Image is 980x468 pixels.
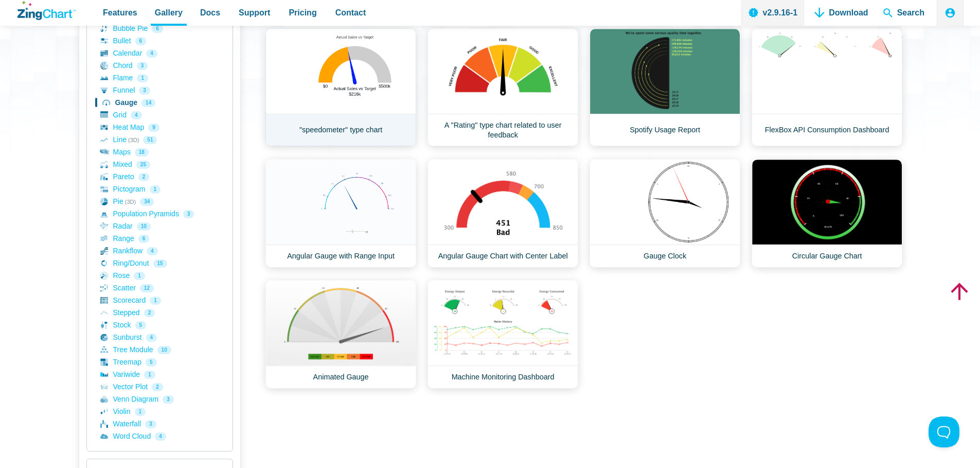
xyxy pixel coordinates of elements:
span: Contact [335,6,366,20]
a: Spotify Usage Report [590,28,740,146]
span: Docs [200,6,220,20]
a: Animated Gauge [265,280,416,389]
span: Gallery [155,6,183,20]
a: Machine Monitoring Dashboard [427,280,578,389]
a: Angular Gauge Chart with Center Label [427,159,578,268]
a: Circular Gauge Chart [752,159,902,268]
a: ZingChart Logo. Click to return to the homepage [17,1,76,20]
a: A "Rating" type chart related to user feedback [427,28,578,146]
span: Support [239,6,270,20]
span: Pricing [289,6,316,20]
a: Angular Gauge with Range Input [265,159,416,268]
iframe: Toggle Customer Support [929,417,959,447]
a: FlexBox API Consumption Dashboard [752,28,902,146]
span: Features [103,6,137,20]
a: Gauge Clock [590,159,740,268]
a: "speedometer" type chart [265,28,416,146]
